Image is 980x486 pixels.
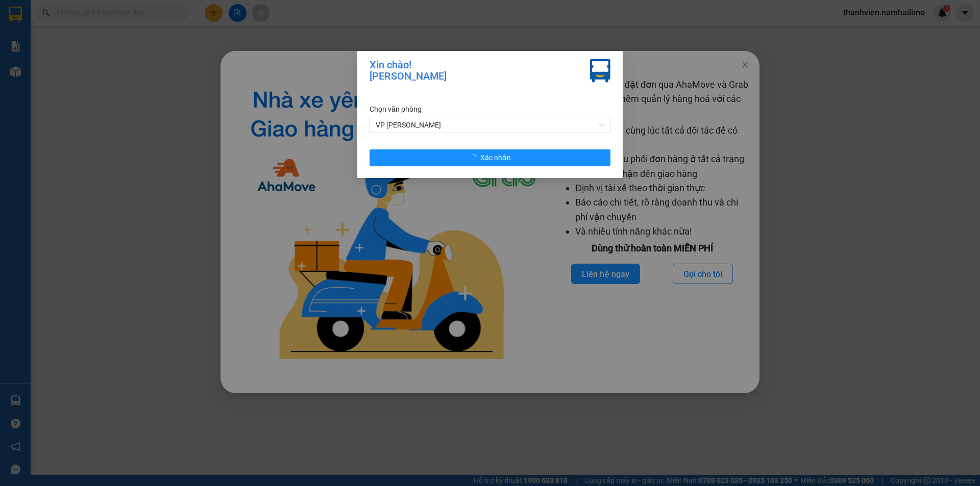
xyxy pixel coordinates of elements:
button: Xác nhận [370,149,610,166]
span: VP Phan Thiết [376,117,604,133]
div: Xin chào! [PERSON_NAME] [370,59,447,83]
img: vxr-icon [590,59,610,83]
div: Chọn văn phòng [370,104,610,115]
span: loading [469,154,480,161]
span: Xác nhận [480,152,511,163]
